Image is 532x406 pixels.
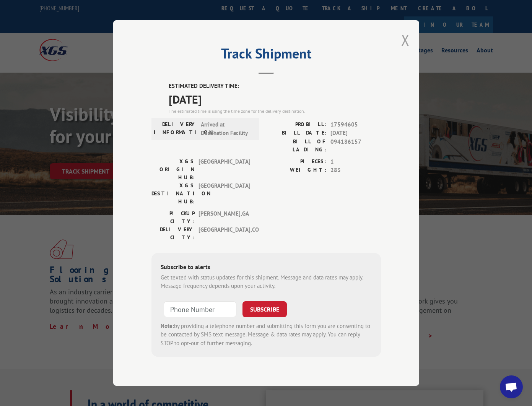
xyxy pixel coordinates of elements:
[198,182,250,206] span: [GEOGRAPHIC_DATA]
[161,273,372,291] div: Get texted with status updates for this shipment. Message and data rates may apply. Message frequ...
[330,166,381,175] span: 283
[266,129,327,138] label: BILL DATE:
[401,30,410,50] button: Close modal
[169,108,381,115] div: The estimated time is using the time zone for the delivery destination.
[201,120,252,138] span: Arrived at Destination Facility
[198,209,250,226] span: [PERSON_NAME] , GA
[151,209,195,226] label: PICKUP CITY:
[198,158,250,182] span: [GEOGRAPHIC_DATA]
[161,322,372,348] div: by providing a telephone number and submitting this form you are consenting to be contacted by SM...
[266,138,327,154] label: BILL OF LADING:
[151,158,195,182] label: XGS ORIGIN HUB:
[151,182,195,206] label: XGS DESTINATION HUB:
[161,322,174,330] strong: Note:
[242,301,287,317] button: SUBSCRIBE
[164,301,236,317] input: Phone Number
[266,120,327,129] label: PROBILL:
[169,91,381,108] span: [DATE]
[151,48,381,63] h2: Track Shipment
[161,262,372,273] div: Subscribe to alerts
[330,129,381,138] span: [DATE]
[330,120,381,129] span: 17594605
[330,138,381,154] span: 094186157
[154,120,197,138] label: DELIVERY INFORMATION:
[151,226,195,242] label: DELIVERY CITY:
[266,158,327,166] label: PIECES:
[169,82,381,91] label: ESTIMATED DELIVERY TIME:
[198,226,250,242] span: [GEOGRAPHIC_DATA] , CO
[266,166,327,175] label: WEIGHT:
[500,375,523,398] div: Open chat
[330,158,381,166] span: 1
